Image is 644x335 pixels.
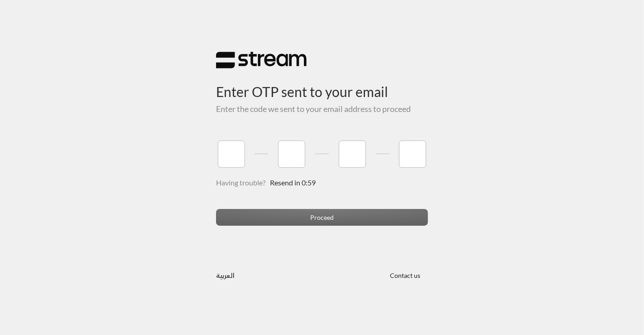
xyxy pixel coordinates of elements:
[216,178,265,187] span: Having trouble?
[383,267,428,284] button: Contact us
[270,178,316,187] span: Resend in 0:59
[216,69,428,100] h3: Enter OTP sent to your email
[216,104,428,114] h5: Enter the code we sent to your email address to proceed
[216,51,307,69] img: Stream Logo
[216,267,235,284] a: العربية
[383,272,428,279] a: Contact us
